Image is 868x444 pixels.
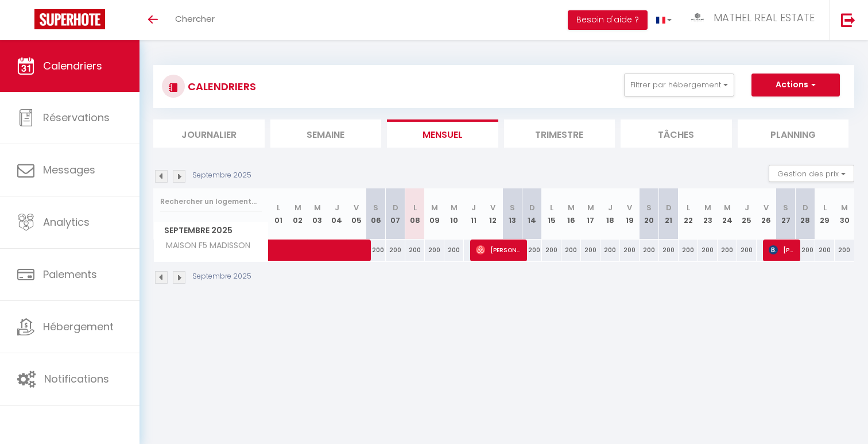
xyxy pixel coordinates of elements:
abbr: J [335,202,339,213]
div: 200 [542,240,561,261]
th: 02 [288,188,308,240]
abbr: M [451,202,458,213]
abbr: L [823,202,827,213]
div: 200 [581,240,600,261]
li: Mensuel [387,119,498,148]
h3: CALENDRIERS [185,74,256,99]
abbr: M [587,202,594,213]
th: 11 [464,188,483,240]
abbr: M [431,202,438,213]
span: Notifications [44,372,109,386]
th: 27 [776,188,796,240]
abbr: L [687,202,690,213]
div: 200 [737,240,757,261]
th: 10 [444,188,464,240]
span: Paiements [43,267,97,281]
abbr: M [841,202,848,213]
div: 200 [444,240,464,261]
th: 24 [718,188,737,240]
th: 25 [737,188,757,240]
div: 200 [679,240,698,261]
div: 200 [561,240,581,261]
div: 200 [815,240,835,261]
th: 03 [308,188,327,240]
div: 200 [796,240,815,261]
th: 22 [679,188,698,240]
p: Septembre 2025 [192,271,251,282]
abbr: J [745,202,749,213]
img: logout [841,13,855,27]
div: 200 [522,240,542,261]
li: Trimestre [504,119,615,148]
th: 14 [522,188,542,240]
th: 29 [815,188,835,240]
span: [PERSON_NAME] [476,239,521,261]
th: 23 [698,188,718,240]
th: 15 [542,188,561,240]
div: 200 [718,240,737,261]
div: 200 [600,240,620,261]
th: 18 [600,188,620,240]
th: 21 [659,188,679,240]
div: 200 [698,240,718,261]
button: Actions [751,74,840,96]
th: 05 [347,188,366,240]
abbr: M [568,202,575,213]
abbr: L [277,202,280,213]
li: Planning [738,119,849,148]
th: 28 [796,188,815,240]
abbr: J [608,202,613,213]
span: MATHEL REAL ESTATE [714,10,815,25]
div: 200 [405,240,425,261]
span: [PERSON_NAME] [769,239,795,261]
th: 09 [425,188,444,240]
li: Semaine [270,119,382,148]
div: 200 [425,240,444,261]
th: 04 [327,188,347,240]
th: 16 [561,188,581,240]
abbr: S [373,202,378,213]
input: Rechercher un logement... [160,191,262,212]
div: 200 [620,240,640,261]
th: 26 [757,188,776,240]
th: 20 [640,188,659,240]
span: Hébergement [43,319,114,334]
abbr: S [646,202,652,213]
abbr: D [666,202,672,213]
abbr: M [314,202,321,213]
abbr: V [490,202,495,213]
th: 12 [483,188,503,240]
abbr: S [783,202,788,213]
div: 200 [659,240,679,261]
div: 200 [835,240,854,261]
abbr: J [471,202,476,213]
span: Messages [43,163,95,177]
p: Septembre 2025 [192,170,251,181]
th: 07 [386,188,405,240]
abbr: D [393,202,398,213]
abbr: S [510,202,515,213]
abbr: M [294,202,301,213]
img: ... [689,10,706,25]
button: Besoin d'aide ? [568,10,648,30]
abbr: M [704,202,711,213]
abbr: V [627,202,632,213]
abbr: D [529,202,535,213]
abbr: L [413,202,417,213]
th: 19 [620,188,640,240]
abbr: V [764,202,769,213]
th: 13 [503,188,522,240]
span: Réservations [43,110,110,125]
li: Journalier [153,119,265,148]
abbr: L [550,202,553,213]
li: Tâches [621,119,732,148]
span: Septembre 2025 [154,222,268,239]
th: 01 [269,188,288,240]
abbr: D [803,202,808,213]
button: Gestion des prix [769,165,854,182]
th: 08 [405,188,425,240]
th: 06 [366,188,386,240]
button: Filtrer par hébergement [624,74,734,96]
th: 30 [835,188,854,240]
abbr: V [354,202,359,213]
